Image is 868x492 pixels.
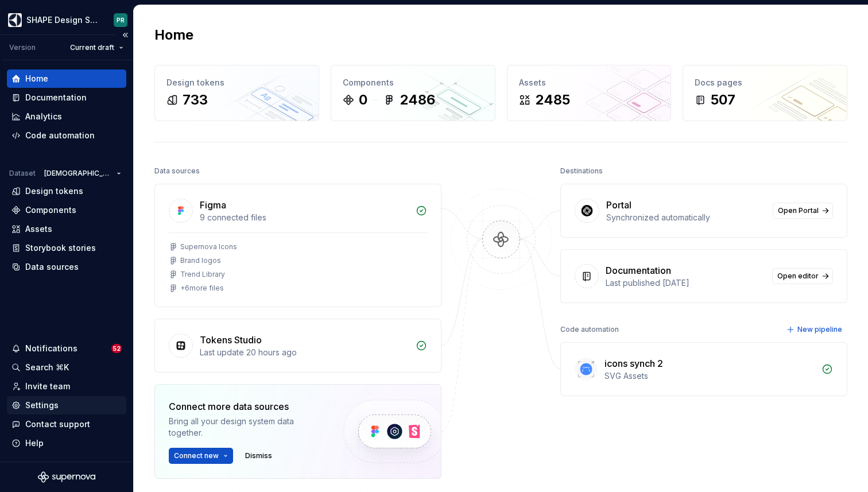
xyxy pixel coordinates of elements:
a: Open Portal [773,203,833,219]
div: + 6 more files [180,284,224,293]
a: Open editor [772,268,833,284]
div: Destinations [560,163,603,179]
img: 1131f18f-9b94-42a4-847a-eabb54481545.png [8,13,22,27]
span: Open editor [777,272,819,281]
div: Brand logos [180,256,221,265]
a: Components02486 [331,65,495,121]
div: Data sources [154,163,200,179]
button: Contact support [7,415,126,433]
a: Docs pages507 [683,65,847,121]
div: Storybook stories [25,242,96,254]
h2: Home [154,26,193,44]
div: Design tokens [166,77,307,88]
a: Invite team [7,377,126,396]
a: Assets2485 [507,65,672,121]
div: Search ⌘K [25,362,69,373]
div: Components [343,77,483,88]
button: Collapse sidebar [117,27,133,43]
div: Invite team [25,381,70,392]
div: Assets [519,77,660,88]
div: 9 connected files [200,212,409,223]
button: New pipeline [783,321,847,338]
div: Portal [606,198,631,212]
span: Dismiss [245,451,272,460]
div: PR [117,16,125,25]
a: Home [7,69,126,88]
span: New pipeline [797,325,842,334]
button: SHAPE Design SystemPR [2,7,131,32]
div: Figma [200,198,226,212]
a: Components [7,201,126,219]
a: Documentation [7,88,126,107]
div: 733 [183,91,208,109]
div: Synchronized automatically [606,212,766,223]
a: Tokens StudioLast update 20 hours ago [154,319,441,373]
a: Assets [7,220,126,238]
a: Figma9 connected filesSupernova IconsBrand logosTrend Library+6more files [154,184,441,307]
a: Code automation [7,126,126,145]
span: Open Portal [778,206,819,215]
div: Dataset [9,169,36,178]
button: Notifications52 [7,339,126,358]
div: Version [9,43,36,52]
a: Design tokens733 [154,65,319,121]
div: Connect more data sources [169,400,324,413]
span: Current draft [70,43,114,52]
div: SHAPE Design System [26,14,100,26]
div: Last published [DATE] [606,277,765,289]
span: Connect new [174,451,219,460]
div: Last update 20 hours ago [200,347,409,358]
div: 507 [711,91,735,109]
div: Help [25,437,44,449]
div: Bring all your design system data together. [169,416,324,439]
div: Home [25,73,48,84]
button: [DEMOGRAPHIC_DATA] [39,165,126,181]
div: Notifications [25,343,77,354]
div: Components [25,204,76,216]
div: Code automation [25,130,95,141]
svg: Supernova Logo [38,471,95,483]
a: Data sources [7,258,126,276]
span: 52 [111,344,122,353]
div: Documentation [606,264,671,277]
span: [DEMOGRAPHIC_DATA] [44,169,112,178]
div: Supernova Icons [180,242,237,251]
div: Contact support [25,419,90,430]
button: Search ⌘K [7,358,126,377]
a: Design tokens [7,182,126,200]
button: Help [7,434,126,452]
a: Analytics [7,107,126,126]
button: Connect new [169,448,233,464]
button: Current draft [65,40,129,56]
div: SVG Assets [604,370,815,382]
div: Assets [25,223,52,235]
a: Settings [7,396,126,414]
div: Code automation [560,321,619,338]
div: Data sources [25,261,79,273]
div: Design tokens [25,185,83,197]
div: Analytics [25,111,62,122]
div: 0 [359,91,367,109]
div: Settings [25,400,59,411]
button: Dismiss [240,448,277,464]
div: icons synch 2 [604,357,663,370]
div: Documentation [25,92,87,103]
div: 2486 [400,91,435,109]
a: Storybook stories [7,239,126,257]
div: Tokens Studio [200,333,262,347]
div: 2485 [535,91,570,109]
div: Docs pages [695,77,835,88]
div: Trend Library [180,270,225,279]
